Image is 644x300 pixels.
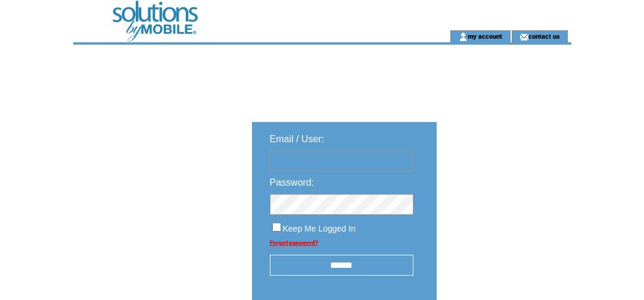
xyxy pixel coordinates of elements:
span: Email / User: [270,134,325,144]
img: account_icon.gif [459,32,468,42]
img: contact_us_icon.gif [519,32,528,42]
a: Forgot password? [270,239,318,246]
span: Keep Me Logged In [283,224,356,233]
a: contact us [528,32,560,40]
span: Password: [270,177,315,187]
a: my account [468,32,502,40]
